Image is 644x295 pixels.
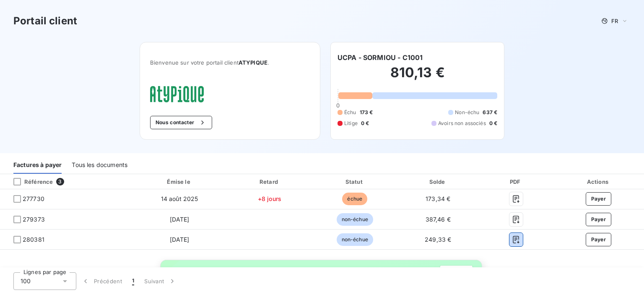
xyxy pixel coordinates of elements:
img: Company logo [150,86,204,102]
span: 279373 [23,215,45,224]
span: 637 € [483,109,497,116]
button: Précédent [76,272,127,290]
span: 387,46 € [426,216,451,223]
span: 14 août 2025 [161,195,198,202]
span: 277730 [23,195,44,203]
h6: UCPA - SORMIOU - C1001 [338,52,423,63]
button: Payer [586,213,612,226]
span: 0 € [361,120,369,127]
span: +8 jours [258,195,281,202]
div: PDF [481,178,551,186]
span: ATYPIQUE [239,59,267,66]
span: 173,34 € [426,195,450,202]
div: Statut [314,178,395,186]
span: Non-échu [455,109,479,116]
span: 3 [56,178,64,185]
span: 173 € [360,109,373,116]
span: 280381 [23,235,44,244]
span: non-échue [337,213,373,226]
span: échue [342,193,367,205]
span: 249,33 € [425,236,451,243]
div: Factures à payer [13,156,62,174]
button: Nous contacter [150,116,212,129]
button: Suivant [139,272,182,290]
span: 100 [21,277,31,285]
span: 1 [132,277,134,285]
span: non-échue [337,233,373,246]
div: Référence [7,178,53,185]
span: Bienvenue sur votre portail client . [150,59,310,66]
div: Actions [555,178,642,186]
div: Émise le [134,178,225,186]
h2: 810,13 € [338,64,497,89]
span: Échu [344,109,356,116]
span: [DATE] [170,216,190,223]
div: Tous les documents [72,156,127,174]
button: Payer [586,192,612,206]
div: Solde [399,178,478,186]
span: Litige [344,120,358,127]
button: Payer [586,233,612,246]
button: 1 [127,272,139,290]
span: Avoirs non associés [438,120,486,127]
h3: Portail client [13,13,77,29]
span: FR [611,18,618,24]
span: 0 € [489,120,497,127]
span: [DATE] [170,236,190,243]
div: Retard [228,178,311,186]
span: 0 [336,102,340,109]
